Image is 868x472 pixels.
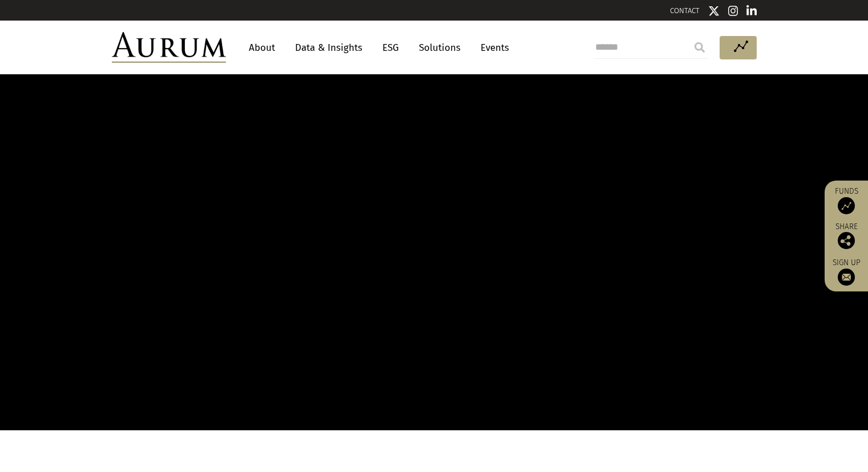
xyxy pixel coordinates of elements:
[708,5,720,17] img: Twitter icon
[728,5,738,17] img: Instagram icon
[112,32,226,63] img: Aurum
[830,223,862,249] div: Share
[830,186,862,214] a: Funds
[746,5,757,17] img: Linkedin icon
[838,269,855,286] img: Sign up to our newsletter
[377,37,405,58] a: ESG
[838,232,855,249] img: Share this post
[413,37,466,58] a: Solutions
[475,37,509,58] a: Events
[838,197,855,214] img: Access Funds
[830,258,862,286] a: Sign up
[670,6,700,15] a: CONTACT
[243,37,281,58] a: About
[289,37,368,58] a: Data & Insights
[688,36,711,59] input: Submit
